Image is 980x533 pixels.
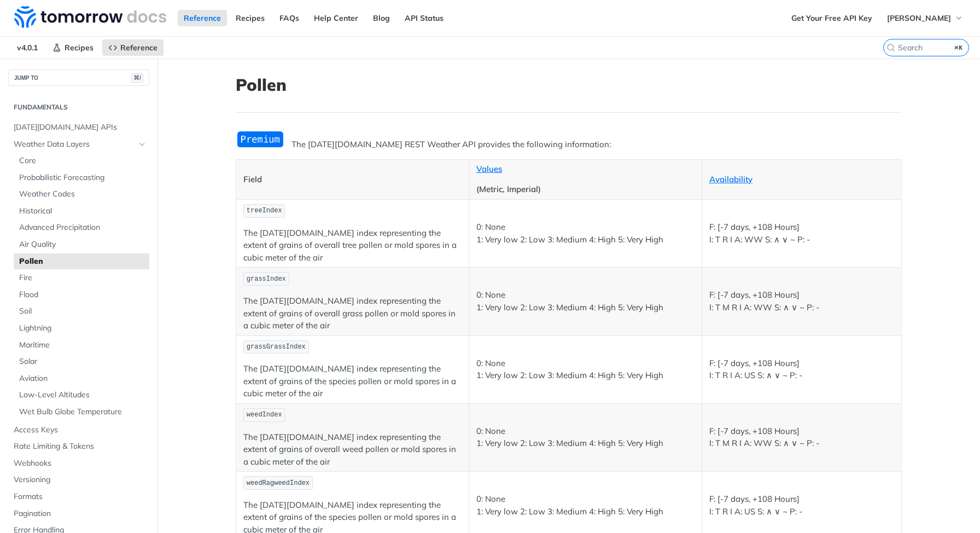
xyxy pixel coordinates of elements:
[19,323,147,334] span: Lightning
[709,357,894,382] p: F: [-7 days, +108 Hours] I: T R I A: US S: ∧ ∨ ~ P: -
[19,256,147,267] span: Pollen
[14,508,147,519] span: Pagination
[19,189,147,200] span: Weather Codes
[14,474,147,485] span: Versioning
[308,10,364,26] a: Help Center
[14,139,135,150] span: Weather Data Layers
[14,236,149,253] a: Air Quality
[19,356,147,367] span: Solar
[14,203,149,219] a: Historical
[367,10,396,26] a: Blog
[19,340,147,351] span: Maritime
[476,164,502,174] a: Values
[8,489,149,505] a: Formats
[399,10,450,26] a: API Status
[881,10,969,26] button: [PERSON_NAME]
[19,407,147,418] span: Wet Bulb Globe Temperature
[102,39,164,56] a: Reference
[14,253,149,270] a: Pollen
[230,10,271,26] a: Recipes
[14,303,149,320] a: Soil
[476,183,695,196] p: (Metric, Imperial)
[887,13,951,23] span: [PERSON_NAME]
[14,354,149,370] a: Solar
[243,173,462,186] p: Field
[8,102,149,112] h2: Fundamentals
[14,387,149,403] a: Low-Level Altitudes
[8,119,149,136] a: [DATE][DOMAIN_NAME] APIs
[14,425,147,436] span: Access Keys
[8,455,149,472] a: Webhooks
[131,73,143,83] span: ⌘/
[243,295,462,332] p: The [DATE][DOMAIN_NAME] index representing the extent of grains of overall grass pollen or mold s...
[19,206,147,217] span: Historical
[19,289,147,300] span: Flood
[247,275,286,283] span: grassIndex
[236,138,902,151] p: The [DATE][DOMAIN_NAME] REST Weather API provides the following information:
[14,6,166,28] img: Tomorrow.io Weather API Docs
[14,491,147,502] span: Formats
[19,172,147,183] span: Probabilistic Forecasting
[19,155,147,166] span: Core
[14,458,147,469] span: Webhooks
[19,373,147,384] span: Aviation
[14,404,149,420] a: Wet Bulb Globe Temperature
[476,425,695,450] p: 0: None 1: Very low 2: Low 3: Medium 4: High 5: Very High
[236,75,902,95] h1: Pollen
[19,306,147,317] span: Soil
[476,289,695,314] p: 0: None 1: Very low 2: Low 3: Medium 4: High 5: Very High
[65,43,94,53] span: Recipes
[476,493,695,518] p: 0: None 1: Very low 2: Low 3: Medium 4: High 5: Very High
[46,39,100,56] a: Recipes
[886,43,895,52] svg: Search
[8,438,149,455] a: Rate Limiting & Tokens
[19,390,147,401] span: Low-Level Altitudes
[243,363,462,400] p: The [DATE][DOMAIN_NAME] index representing the extent of grains of the species pollen or mold spo...
[19,273,147,283] span: Fire
[243,431,462,468] p: The [DATE][DOMAIN_NAME] index representing the extent of grains of overall weed pollen or mold sp...
[952,42,966,53] kbd: ⌘K
[14,153,149,169] a: Core
[247,343,306,351] span: grassGrassIndex
[178,10,227,26] a: Reference
[476,357,695,382] p: 0: None 1: Very low 2: Low 3: Medium 4: High 5: Very High
[247,207,282,215] span: treeIndex
[709,493,894,518] p: F: [-7 days, +108 Hours] I: T R I A: US S: ∧ ∨ ~ P: -
[19,239,147,250] span: Air Quality
[14,441,147,452] span: Rate Limiting & Tokens
[8,472,149,488] a: Versioning
[19,222,147,233] span: Advanced Precipitation
[14,186,149,202] a: Weather Codes
[120,43,157,53] span: Reference
[11,39,44,56] span: v4.0.1
[14,370,149,387] a: Aviation
[247,479,310,487] span: weedRagweedIndex
[14,270,149,286] a: Fire
[14,337,149,354] a: Maritime
[14,287,149,303] a: Flood
[709,174,752,184] a: Availability
[476,221,695,246] p: 0: None 1: Very low 2: Low 3: Medium 4: High 5: Very High
[709,289,894,314] p: F: [-7 days, +108 Hours] I: T M R I A: WW S: ∧ ∨ ~ P: -
[14,122,147,133] span: [DATE][DOMAIN_NAME] APIs
[14,219,149,236] a: Advanced Precipitation
[8,506,149,522] a: Pagination
[785,10,878,26] a: Get Your Free API Key
[8,69,149,86] button: JUMP TO⌘/
[8,422,149,438] a: Access Keys
[138,140,147,149] button: Hide subpages for Weather Data Layers
[14,320,149,337] a: Lightning
[709,221,894,246] p: F: [-7 days, +108 Hours] I: T R I A: WW S: ∧ ∨ ~ P: -
[709,425,894,450] p: F: [-7 days, +108 Hours] I: T M R I A: WW S: ∧ ∨ ~ P: -
[247,411,282,419] span: weedIndex
[243,227,462,264] p: The [DATE][DOMAIN_NAME] index representing the extent of grains of overall tree pollen or mold sp...
[14,170,149,186] a: Probabilistic Forecasting
[8,136,149,153] a: Weather Data LayersHide subpages for Weather Data Layers
[273,10,305,26] a: FAQs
